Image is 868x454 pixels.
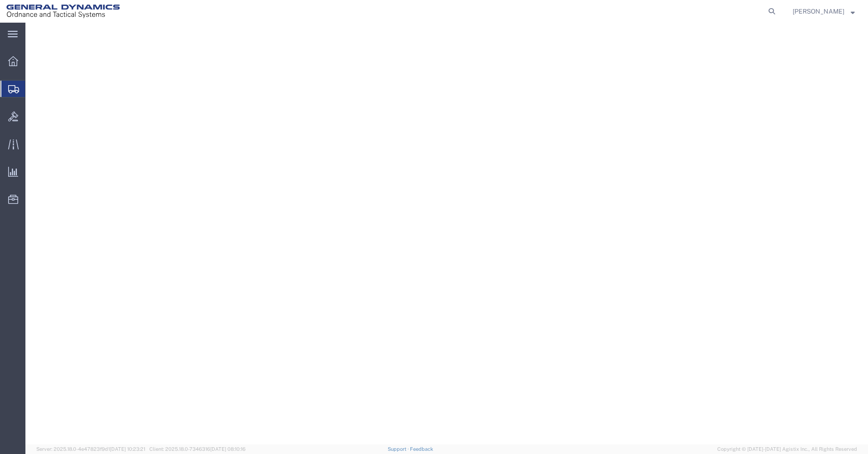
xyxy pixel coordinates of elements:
[717,445,857,453] span: Copyright © [DATE]-[DATE] Agistix Inc., All Rights Reserved
[388,446,410,452] a: Support
[110,446,145,452] span: [DATE] 10:23:21
[793,6,844,16] span: Kayla Singleton
[36,446,145,452] span: Server: 2025.18.0-4e47823f9d1
[25,23,868,444] iframe: FS Legacy Container
[210,446,246,452] span: [DATE] 08:10:16
[410,446,433,452] a: Feedback
[6,5,120,18] img: logo
[792,6,855,17] button: [PERSON_NAME]
[149,446,246,452] span: Client: 2025.18.0-7346316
